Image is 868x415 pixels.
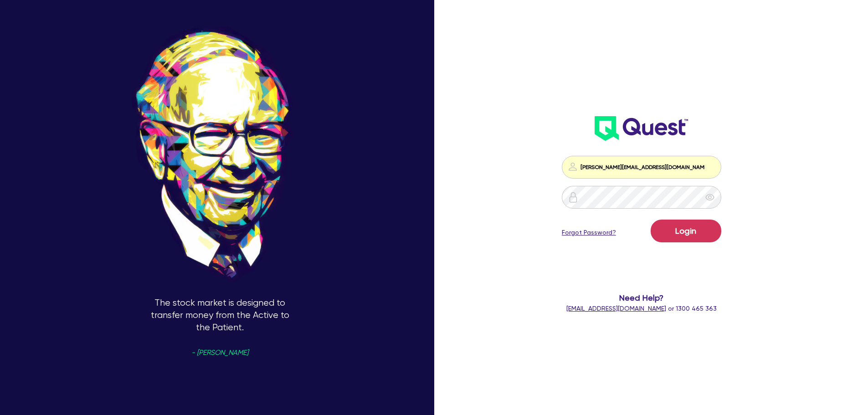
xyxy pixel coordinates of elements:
span: eye [705,193,714,202]
input: Email address [562,156,721,179]
a: Forgot Password? [562,228,616,237]
span: Need Help? [525,292,758,304]
a: [EMAIL_ADDRESS][DOMAIN_NAME] [566,305,666,312]
span: - [PERSON_NAME] [191,349,248,356]
img: icon-password [567,161,578,172]
button: Login [651,220,721,242]
span: or 1300 465 363 [566,305,717,312]
img: wH2k97JdezQIQAAAABJRU5ErkJggg== [595,116,688,141]
img: icon-password [568,192,579,203]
